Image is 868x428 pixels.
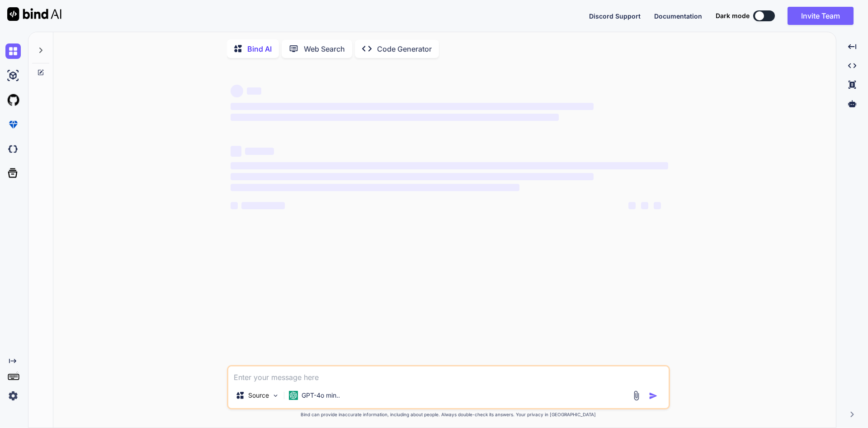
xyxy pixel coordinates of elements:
[227,411,670,418] p: Bind can provide inaccurate information, including about people. Always double-check its answers....
[231,146,241,157] span: ‌
[231,114,559,121] span: ‌
[589,12,641,20] span: Discord Support
[654,11,702,21] button: Documentation
[231,85,243,97] span: ‌
[231,162,668,169] span: ‌
[649,391,658,400] img: icon
[5,388,21,404] img: settings
[788,7,854,25] button: Invite Team
[641,202,648,209] span: ‌
[5,141,21,157] img: darkCloudIdeIcon
[231,103,594,110] span: ‌
[231,173,594,180] span: ‌
[302,391,340,400] p: GPT-4o min..
[5,43,21,59] img: chat
[7,7,61,21] img: Bind AI
[631,390,642,401] img: attachment
[247,87,261,95] span: ‌
[231,184,519,191] span: ‌
[248,391,269,400] p: Source
[5,92,21,108] img: githubLight
[654,12,702,20] span: Documentation
[289,391,298,400] img: GPT-4o mini
[628,202,636,209] span: ‌
[304,43,345,54] p: Web Search
[5,117,21,132] img: premium
[247,43,272,54] p: Bind AI
[241,202,285,209] span: ‌
[5,68,21,83] img: ai-studio
[272,392,279,399] img: Pick Models
[377,43,432,54] p: Code Generator
[654,202,661,209] span: ‌
[589,11,641,21] button: Discord Support
[231,202,238,209] span: ‌
[245,148,274,155] span: ‌
[716,11,750,20] span: Dark mode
